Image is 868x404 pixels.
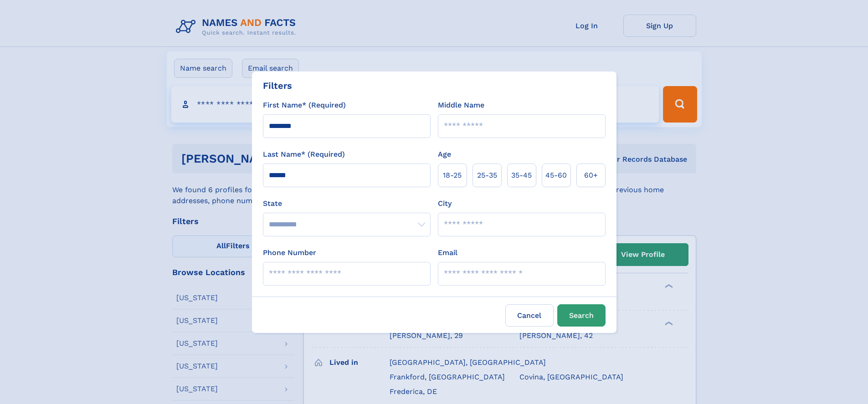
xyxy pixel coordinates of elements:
span: 25‑35 [477,170,497,181]
label: Last Name* (Required) [263,149,345,160]
span: 18‑25 [443,170,462,181]
label: Phone Number [263,247,316,258]
label: Email [438,247,457,258]
span: 45‑60 [545,170,567,181]
label: Middle Name [438,100,484,111]
label: First Name* (Required) [263,100,346,111]
label: Age [438,149,451,160]
label: State [263,198,431,209]
label: Cancel [505,304,554,327]
div: Filters [263,79,292,92]
span: 35‑45 [511,170,532,181]
button: Search [557,304,606,327]
span: 60+ [584,170,598,181]
label: City [438,198,452,209]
